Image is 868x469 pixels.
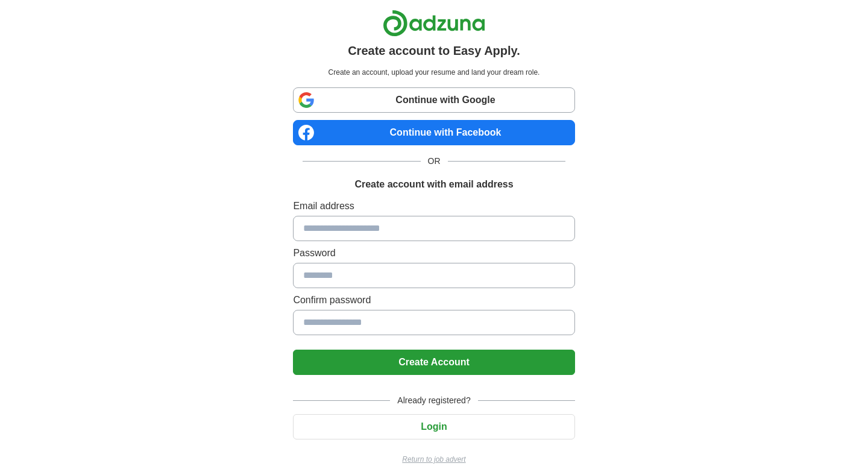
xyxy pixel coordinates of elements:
[293,87,574,113] a: Continue with Google
[295,67,572,78] p: Create an account, upload your resume and land your dream role.
[293,414,574,439] button: Login
[383,10,485,37] img: Adzuna logo
[421,155,448,168] span: OR
[293,199,574,213] label: Email address
[293,421,574,432] a: Login
[293,350,574,375] button: Create Account
[293,454,574,465] a: Return to job advert
[293,246,574,260] label: Password
[390,394,477,407] span: Already registered?
[293,293,574,307] label: Confirm password
[354,177,513,192] h1: Create account with email address
[293,120,574,145] a: Continue with Facebook
[348,42,520,60] h1: Create account to Easy Apply.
